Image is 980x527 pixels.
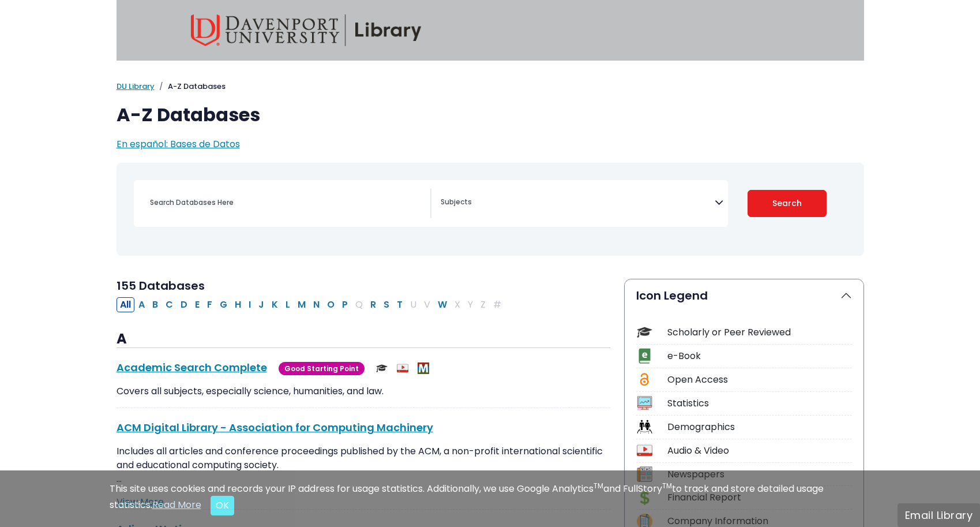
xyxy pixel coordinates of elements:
[117,331,610,348] h3: A
[110,482,871,515] div: This site uses cookies and records your IP address for usage statistics. Additionally, we use Goo...
[594,481,603,491] sup: TM
[149,297,162,312] button: Filter Results B
[117,137,240,151] a: En español: Bases de Datos
[117,444,610,486] p: Includes all articles and conference proceedings published by the ACM, a non-profit international...
[143,194,430,211] input: Search database by title or keyword
[310,297,323,312] button: Filter Results N
[637,324,652,340] img: Icon Scholarly or Peer Reviewed
[637,443,652,458] img: Icon Audio & Video
[367,297,380,312] button: Filter Results R
[667,373,852,387] div: Open Access
[117,384,610,398] p: Covers all subjects, especially science, humanities, and law.
[376,362,388,374] img: Scholarly or Peer Reviewed
[294,297,309,312] button: Filter Results M
[397,362,408,374] img: Audio & Video
[380,297,393,312] button: Filter Results S
[637,419,652,435] img: Icon Demographics
[637,348,652,364] img: Icon e-Book
[117,420,433,435] a: ACM Digital Library - Association for Computing Machinery
[339,297,351,312] button: Filter Results P
[117,81,864,92] nav: breadcrumb
[667,420,852,434] div: Demographics
[211,496,234,515] button: Close
[177,297,191,312] button: Filter Results D
[625,279,863,312] button: Icon Legend
[117,278,205,294] span: 155 Databases
[117,297,506,311] div: Alpha-list to filter by first letter of database name
[231,297,245,312] button: Filter Results H
[441,199,715,208] textarea: Search
[667,444,852,458] div: Audio & Video
[216,297,231,312] button: Filter Results G
[324,297,338,312] button: Filter Results O
[637,372,652,387] img: Icon Open Access
[162,297,177,312] button: Filter Results C
[637,466,652,482] img: Icon Newspapers
[117,163,864,256] nav: Search filters
[117,297,134,312] button: All
[245,297,254,312] button: Filter Results I
[748,190,827,217] button: Submit for Search Results
[667,468,852,481] div: Newspapers
[662,481,672,491] sup: TM
[667,326,852,339] div: Scholarly or Peer Reviewed
[135,297,148,312] button: Filter Results A
[268,297,281,312] button: Filter Results K
[192,297,203,312] button: Filter Results E
[637,395,652,411] img: Icon Statistics
[667,397,852,410] div: Statistics
[255,297,268,312] button: Filter Results J
[418,362,429,374] img: MeL (Michigan electronic Library)
[117,360,267,375] a: Academic Search Complete
[667,349,852,363] div: e-Book
[191,14,422,46] img: Davenport University Library
[393,297,406,312] button: Filter Results T
[282,297,294,312] button: Filter Results L
[155,81,226,92] li: A-Z Databases
[117,104,864,126] h1: A-Z Databases
[434,297,450,312] button: Filter Results W
[152,498,201,511] a: Read More
[279,362,365,375] span: Good Starting Point
[117,81,155,92] a: DU Library
[204,297,216,312] button: Filter Results F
